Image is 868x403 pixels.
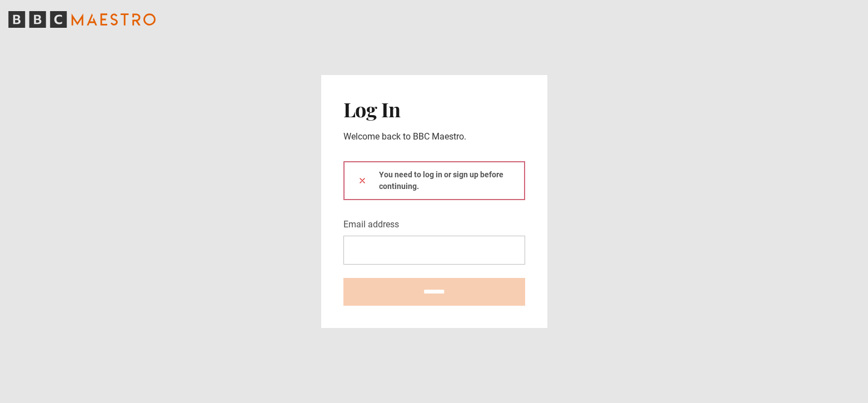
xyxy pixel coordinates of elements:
[343,97,525,121] h2: Log In
[343,218,399,231] label: Email address
[343,161,525,200] div: You need to log in or sign up before continuing.
[343,130,525,143] p: Welcome back to BBC Maestro.
[8,11,156,28] svg: BBC Maestro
